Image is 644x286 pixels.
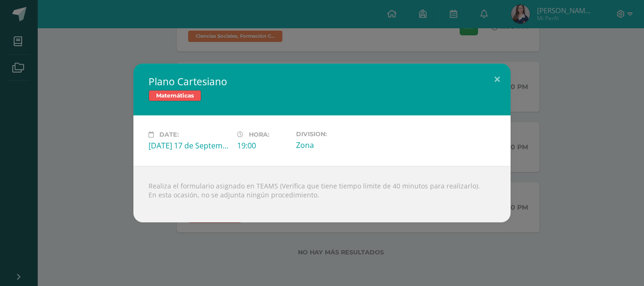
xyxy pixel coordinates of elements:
span: Date: [159,131,179,138]
span: Matemáticas [149,90,201,101]
span: Hora: [249,131,269,138]
div: [DATE] 17 de September [149,140,230,151]
button: Close (Esc) [484,64,511,96]
label: Division: [296,131,377,138]
div: 19:00 [237,140,289,151]
div: Realiza el formulario asignado en TEAMS (Verifica que tiene tiempo límite de 40 minutos para real... [133,166,511,222]
div: Zona [296,140,377,150]
h2: Plano Cartesiano [149,75,495,88]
